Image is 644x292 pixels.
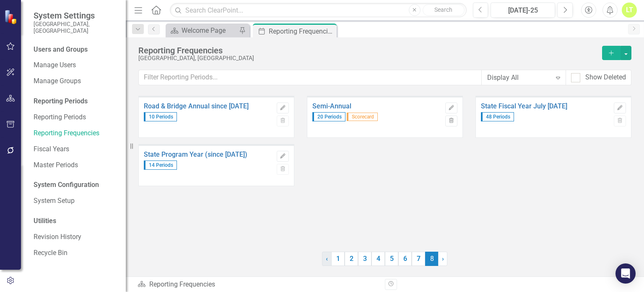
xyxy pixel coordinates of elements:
a: 2 [345,252,358,266]
a: 5 [385,252,398,266]
a: Manage Users [34,61,117,70]
a: 6 [398,252,412,266]
a: State Fiscal Year July [DATE] [481,103,610,110]
span: 8 [425,252,439,266]
a: Reporting Periods [34,113,117,122]
a: Recycle Bin [34,248,117,258]
span: 20 Periods [312,112,345,121]
button: [DATE]-25 [491,3,555,18]
div: Show Deleted [585,73,626,82]
img: ClearPoint Strategy [4,10,19,24]
a: State Program Year (since [DATE]) [144,151,273,158]
div: [DATE]-25 [493,5,552,16]
a: 3 [358,252,371,266]
div: [GEOGRAPHIC_DATA], [GEOGRAPHIC_DATA] [138,55,598,61]
div: Display All [487,73,551,82]
a: Manage Groups [34,76,117,86]
div: Welcome Page [182,25,237,36]
a: Fiscal Years [34,145,117,154]
div: Open Intercom Messenger [615,263,636,284]
div: Reporting Periods [34,97,117,106]
span: 48 Periods [481,112,514,121]
span: Scorecard [347,113,378,121]
span: System Settings [34,11,117,21]
a: 1 [331,252,345,266]
input: Filter Reporting Periods... [138,70,482,85]
a: Revision History [34,232,117,242]
button: LT [622,3,637,18]
div: Utilities [34,216,117,226]
div: Reporting Frequencies [138,46,598,55]
div: Reporting Frequencies [138,280,379,289]
a: Master Periods [34,160,117,170]
a: System Setup [34,196,117,206]
div: Users and Groups [34,45,117,55]
button: Search [423,4,465,16]
span: ‹ [326,255,328,263]
span: 10 Periods [144,112,177,121]
a: Semi-Annual [312,103,441,110]
div: System Configuration [34,180,117,190]
span: › [442,255,444,263]
div: Reporting Frequencies [269,26,335,37]
small: [GEOGRAPHIC_DATA], [GEOGRAPHIC_DATA] [34,21,117,34]
a: Reporting Frequencies [34,129,117,138]
a: Welcome Page [168,25,237,36]
input: Search ClearPoint... [170,3,466,18]
span: 14 Periods [144,160,177,170]
a: 4 [371,252,385,266]
a: Road & Bridge Annual since [DATE] [144,103,273,110]
a: 7 [412,252,425,266]
span: Search [434,6,452,13]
